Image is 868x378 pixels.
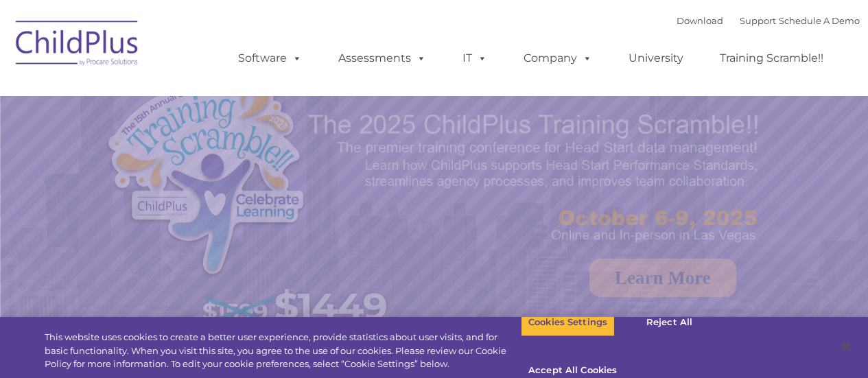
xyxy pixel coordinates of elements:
[9,11,146,80] img: ChildPlus by Procare Solutions
[615,45,697,72] a: University
[626,308,712,337] button: Reject All
[224,45,316,72] a: Software
[510,45,606,72] a: Company
[325,45,440,72] a: Assessments
[449,45,501,72] a: IT
[521,308,615,337] button: Cookies Settings
[677,15,860,26] font: |
[740,15,776,26] a: Support
[589,259,736,297] a: Learn More
[706,45,837,72] a: Training Scramble!!
[45,331,521,371] div: This website uses cookies to create a better user experience, provide statistics about user visit...
[831,331,861,362] button: Close
[677,15,723,26] a: Download
[779,15,860,26] a: Schedule A Demo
